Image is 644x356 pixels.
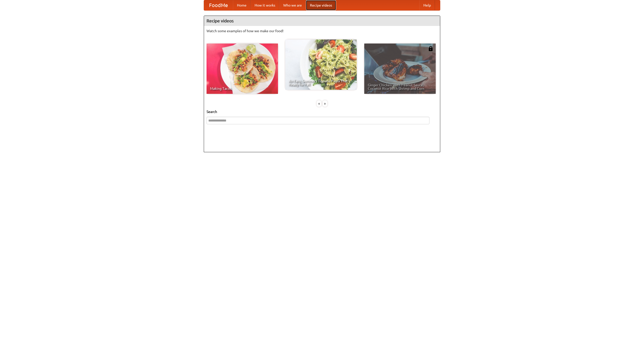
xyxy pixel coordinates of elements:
a: Recipe videos [306,0,336,10]
p: Watch some examples of how we make our food! [207,28,437,33]
a: FoodMe [204,0,233,10]
a: Home [233,0,251,10]
a: Help [419,0,435,10]
a: Who we are [279,0,306,10]
a: An Easy, Summery Tomato Pasta That's Ready for Fall [285,39,357,90]
span: Making Tacos [210,87,274,90]
h5: Search [207,109,437,114]
h4: Recipe videos [204,16,440,26]
div: « [317,100,321,107]
img: 483408.png [428,46,433,51]
a: Making Tacos [207,44,278,94]
div: » [323,100,327,107]
a: How it works [251,0,279,10]
span: An Easy, Summery Tomato Pasta That's Ready for Fall [289,79,353,86]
